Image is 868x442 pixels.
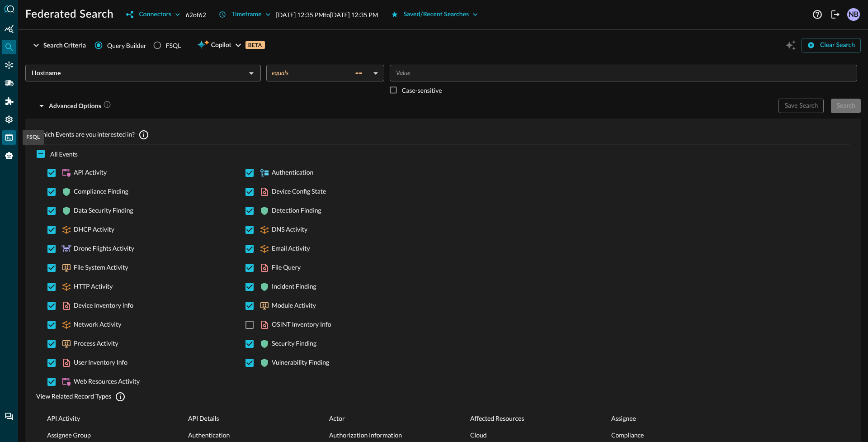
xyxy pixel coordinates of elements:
p: User Inventory Info [61,357,127,368]
p: DNS Activity [259,224,307,235]
div: Pipelines [2,76,16,90]
svg: Events in the Query Data Model (QDM) represent activities related to Entities and Objects and typ... [138,129,149,140]
button: Help [810,7,825,22]
div: equals [272,69,370,77]
div: Federated Search [2,40,16,54]
p: File System Activity [61,262,128,273]
p: File Query [259,262,301,273]
p: Process Activity [61,338,118,349]
p: DHCP Activity [61,224,114,235]
p: Module Activity [259,300,316,311]
p: Web Resources Activity [61,376,140,387]
div: FSQL [2,130,16,145]
div: Query Agent [2,148,16,163]
p: Security Finding [259,338,316,349]
p: Authorization Information [329,430,463,440]
p: Assignee [611,413,745,423]
p: Incident Finding [259,281,316,292]
span: Copilot [211,40,231,51]
button: Connectors [121,7,185,22]
p: Compliance Finding [61,186,128,197]
p: Assignee Group [47,430,181,440]
p: OSINT Inventory Info [259,319,331,330]
button: CopilotBETA [192,38,270,52]
p: Drone Flights Activity [61,243,134,254]
h1: Federated Search [25,7,113,22]
p: HTTP Activity [61,281,113,292]
svg: The Related Record Types shown here are the sum of related records for both Events and Objects se... [115,391,126,402]
input: Value [392,67,853,79]
p: View Related Record Types [36,391,111,402]
div: Chat [2,409,16,424]
p: API Activity [61,167,107,178]
p: Network Activity [61,319,121,330]
div: FSQL [166,41,181,50]
p: Vulnerability Finding [259,357,329,368]
button: Search Criteria [25,38,91,52]
p: Cloud [470,430,604,440]
p: API Details [188,413,322,423]
button: Timeframe [213,7,276,22]
p: Device Inventory Info [61,300,133,311]
p: Authentication [188,430,322,440]
p: Authentication [259,167,313,178]
p: 62 of 62 [186,10,206,19]
p: Data Security Finding [61,205,133,216]
div: Advanced Options [49,100,111,112]
span: All Events [50,149,78,159]
p: Compliance [611,430,745,440]
p: Actor [329,413,463,423]
input: Select an Entity [28,67,243,79]
p: Affected Resources [470,413,604,423]
span: equals [272,69,288,77]
button: Advanced Options [25,99,117,113]
span: Query Builder [107,41,146,50]
p: [DATE] 12:35 PM to [DATE] 12:35 PM [276,10,378,19]
div: Addons [2,94,17,109]
div: Summary Insights [2,22,16,36]
span: == [355,69,362,77]
div: Settings [2,112,16,127]
div: NB [847,8,860,21]
button: Logout [828,7,843,22]
p: Which Events are you interested in? [36,129,135,140]
p: Case-sensitive [402,86,442,95]
div: Connectors [2,58,16,72]
button: Open [245,67,258,80]
p: Detection Finding [259,205,321,216]
div: FSQL [23,130,44,145]
p: Email Activity [259,243,310,254]
button: Saved/Recent Searches [386,7,484,22]
button: Clear Search [802,38,861,52]
p: Device Config State [259,186,326,197]
p: API Activity [47,413,181,423]
p: BETA [245,41,265,49]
